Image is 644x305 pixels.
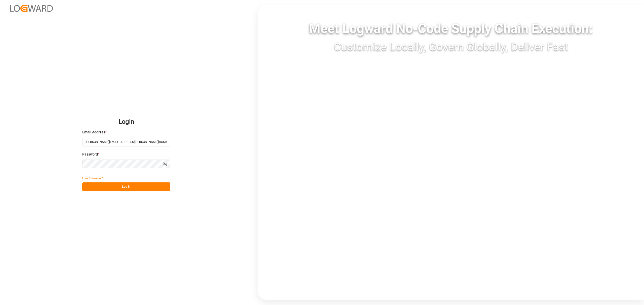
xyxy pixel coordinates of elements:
span: Password [82,152,98,157]
h2: Login [82,114,170,130]
button: Log In [82,182,170,191]
button: Forgot Password? [82,174,103,182]
span: Email Address [82,130,105,135]
input: Enter your email [82,138,170,146]
div: Customize Locally, Govern Globally, Deliver Fast [258,38,644,55]
img: Logward_new_orange.png [10,5,53,12]
div: Meet Logward No-Code Supply Chain Execution: [258,19,644,38]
